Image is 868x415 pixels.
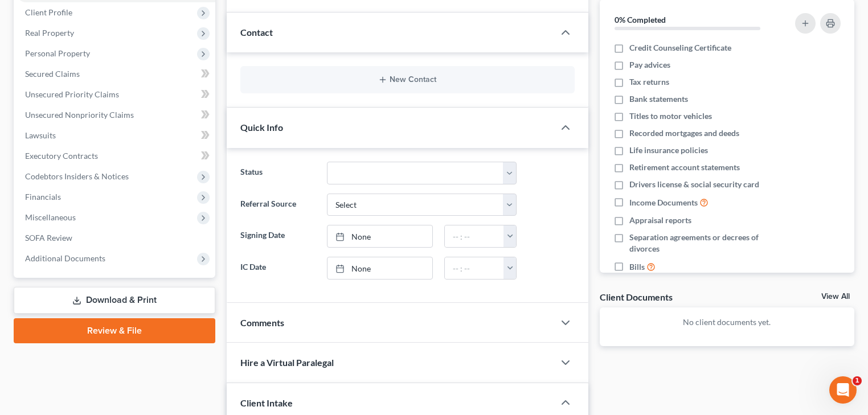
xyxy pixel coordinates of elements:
[25,130,56,140] span: Lawsuits
[609,317,846,328] p: No client documents yet.
[629,76,669,88] span: Tax returns
[629,261,645,273] span: Bills
[16,146,215,166] a: Executory Contracts
[25,7,72,17] span: Client Profile
[16,125,215,146] a: Lawsuits
[629,145,708,156] span: Life insurance policies
[821,293,850,301] a: View All
[240,357,334,368] span: Hire a Virtual Paralegal
[235,162,321,184] label: Status
[16,105,215,125] a: Unsecured Nonpriority Claims
[25,212,76,222] span: Miscellaneous
[249,75,566,84] button: New Contact
[240,122,283,133] span: Quick Info
[16,64,215,84] a: Secured Claims
[25,28,74,38] span: Real Property
[829,376,857,404] iframe: Intercom live chat
[16,84,215,105] a: Unsecured Priority Claims
[25,110,134,120] span: Unsecured Nonpriority Claims
[235,257,321,280] label: IC Date
[235,225,321,248] label: Signing Date
[240,317,284,328] span: Comments
[25,253,105,263] span: Additional Documents
[600,291,673,303] div: Client Documents
[629,215,691,226] span: Appraisal reports
[629,59,670,71] span: Pay advices
[25,89,119,99] span: Unsecured Priority Claims
[14,287,215,314] a: Download & Print
[629,179,759,190] span: Drivers license & social security card
[25,151,98,161] span: Executory Contracts
[629,42,731,54] span: Credit Counseling Certificate
[14,318,215,343] a: Review & File
[629,93,688,105] span: Bank statements
[25,192,61,202] span: Financials
[327,225,432,247] a: None
[853,376,862,385] span: 1
[25,171,129,181] span: Codebtors Insiders & Notices
[629,110,712,122] span: Titles to motor vehicles
[25,48,90,58] span: Personal Property
[25,69,80,79] span: Secured Claims
[240,27,273,38] span: Contact
[235,194,321,216] label: Referral Source
[615,15,666,24] strong: 0% Completed
[327,257,432,279] a: None
[629,162,740,173] span: Retirement account statements
[445,225,504,247] input: -- : --
[25,233,72,243] span: SOFA Review
[629,232,781,254] span: Separation agreements or decrees of divorces
[629,197,698,208] span: Income Documents
[629,128,739,139] span: Recorded mortgages and deeds
[445,257,504,279] input: -- : --
[240,397,293,408] span: Client Intake
[16,228,215,248] a: SOFA Review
